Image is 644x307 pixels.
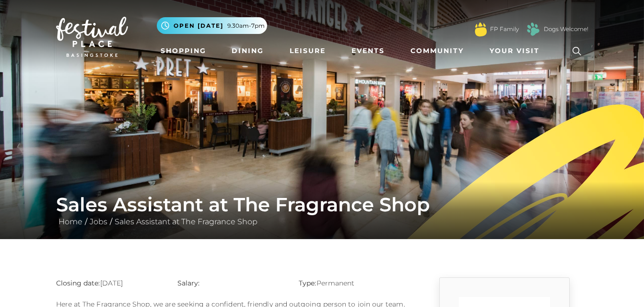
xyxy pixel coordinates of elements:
a: Events [348,42,388,60]
a: Dining [228,42,268,60]
a: Sales Assistant at The Fragrance Shop [112,217,260,226]
img: Festival Place Logo [56,17,128,57]
a: Jobs [87,217,110,226]
a: Dogs Welcome! [544,25,588,33]
span: Open [DATE] [174,22,223,30]
strong: Salary: [177,279,200,287]
span: Your Visit [490,46,539,56]
button: Open [DATE] 9.30am-7pm [157,17,267,34]
strong: Closing date: [56,279,100,287]
a: Your Visit [486,42,548,60]
span: 9.30am-7pm [227,22,265,30]
a: Community [407,42,468,60]
div: / / [49,193,596,228]
a: Home [56,217,85,226]
strong: Type: [299,279,316,287]
p: [DATE] [56,277,163,289]
h1: Sales Assistant at The Fragrance Shop [56,193,588,216]
a: Shopping [157,42,210,60]
a: Leisure [286,42,329,60]
p: Permanent [299,277,406,289]
a: FP Family [490,25,519,33]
